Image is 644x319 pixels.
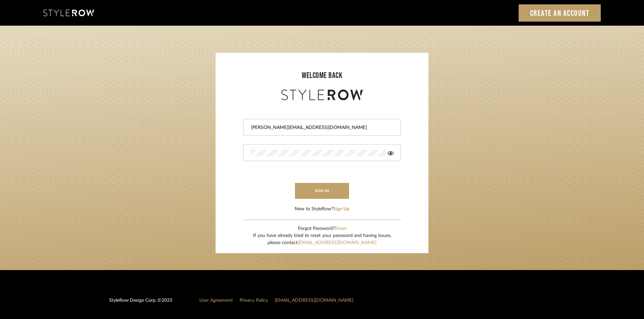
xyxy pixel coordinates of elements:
[335,225,346,232] button: Reset
[295,206,349,213] div: New to StyleRow?
[298,240,376,245] a: [EMAIL_ADDRESS][DOMAIN_NAME]
[199,298,233,303] a: User Agreement
[253,232,391,246] div: If you have already tried to reset your password and having issues, please contact
[295,183,349,199] button: sign in
[240,298,268,303] a: Privacy Policy
[333,206,349,213] button: Sign Up
[275,298,353,303] a: [EMAIL_ADDRESS][DOMAIN_NAME]
[222,70,422,82] div: welcome back
[109,297,172,310] div: StyleRow Design Corp. ©2025
[250,124,392,131] input: Email Address
[253,225,391,232] div: Forgot Password?
[519,4,601,22] a: Create an Account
